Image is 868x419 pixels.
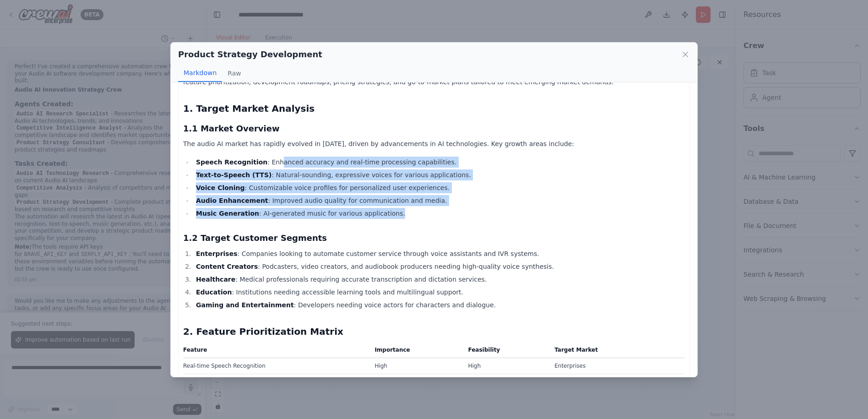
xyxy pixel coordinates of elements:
li: : Institutions needing accessible learning tools and multilingual support. [193,287,685,298]
td: High [369,358,462,374]
td: Content Creators [549,374,685,390]
button: Raw [222,65,246,82]
th: Target Market [549,345,685,358]
strong: Voice Cloning [196,184,245,191]
td: Customizable Voice Cloning [183,374,369,390]
h2: Product Strategy Development [178,48,322,61]
li: : Podcasters, video creators, and audiobook producers needing high-quality voice synthesis. [193,261,685,272]
li: : Customizable voice profiles for personalized user experiences. [193,182,685,193]
strong: Music Generation [196,210,259,217]
strong: Enterprises [196,250,238,257]
strong: Education [196,288,232,296]
strong: Text-to-Speech (TTS) [196,171,271,179]
td: Medium [463,374,549,390]
p: The audio AI market has rapidly evolved in [DATE], driven by advancements in AI technologies. Key... [183,138,685,149]
td: High [369,374,462,390]
h3: 1.2 Target Customer Segments [183,232,685,245]
li: : Developers needing voice actors for characters and dialogue. [193,299,685,310]
h2: 1. Target Market Analysis [183,102,685,115]
li: : Medical professionals requiring accurate transcription and dictation services. [193,274,685,285]
td: Enterprises [549,358,685,374]
h3: 1.1 Market Overview [183,122,685,135]
h2: 2. Feature Prioritization Matrix [183,325,685,338]
button: Markdown [178,65,222,82]
li: : Natural-sounding, expressive voices for various applications. [193,169,685,180]
li: : AI-generated music for various applications. [193,208,685,219]
li: : Companies looking to automate customer service through voice assistants and IVR systems. [193,248,685,259]
th: Feasibility [463,345,549,358]
th: Importance [369,345,462,358]
li: : Improved audio quality for communication and media. [193,195,685,206]
th: Feature [183,345,369,358]
strong: Content Creators [196,263,258,270]
strong: Audio Enhancement [196,197,268,204]
li: : Enhanced accuracy and real-time processing capabilities. [193,157,685,168]
td: High [463,358,549,374]
strong: Healthcare [196,276,235,283]
td: Real-time Speech Recognition [183,358,369,374]
strong: Speech Recognition [196,158,267,166]
strong: Gaming and Entertainment [196,301,294,309]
